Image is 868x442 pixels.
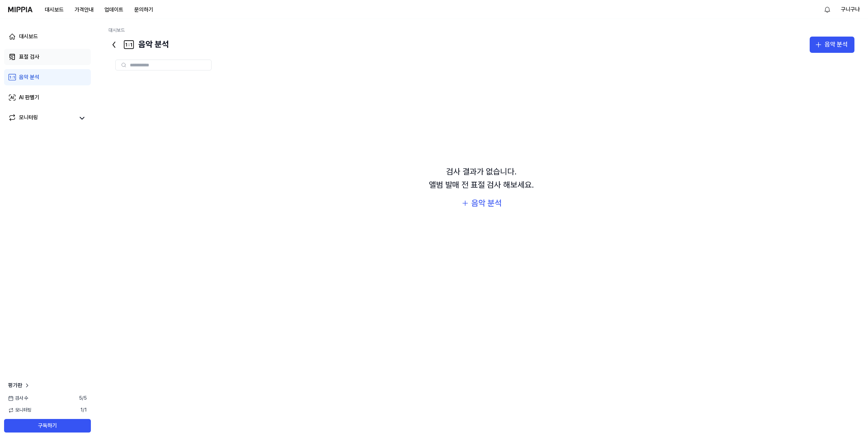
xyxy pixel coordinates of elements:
[129,3,159,17] button: 문의하기
[79,395,87,402] span: 5 / 5
[4,89,91,106] a: AI 판별기
[99,3,129,17] button: 업데이트
[8,7,33,12] img: logo
[19,113,38,123] div: 모니터링
[69,3,99,17] button: 가격안내
[4,28,91,45] a: 대시보드
[4,69,91,85] a: 음악 분석
[8,381,31,390] a: 평가판
[429,165,534,191] div: 검사 결과가 없습니다. 앨범 발매 전 표절 검사 해보세요.
[8,395,28,402] span: 검사 수
[8,407,32,414] span: 모니터링
[39,3,69,17] button: 대시보드
[99,0,129,19] a: 업데이트
[825,40,848,49] div: 음악 분석
[823,5,831,14] img: 알림
[471,197,502,210] div: 음악 분석
[810,37,854,53] button: 음악 분석
[108,27,125,33] a: 대시보드
[108,37,169,53] div: 음악 분석
[8,113,75,123] a: 모니터링
[19,73,39,81] div: 음악 분석
[461,197,502,210] button: 음악 분석
[4,419,91,433] button: 구독하기
[19,53,39,61] div: 표절 검사
[19,93,39,102] div: AI 판별기
[19,33,38,41] div: 대시보드
[841,5,860,14] button: 구니구나
[80,407,87,414] span: 1 / 1
[8,381,22,390] span: 평가판
[4,49,91,65] a: 표절 검사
